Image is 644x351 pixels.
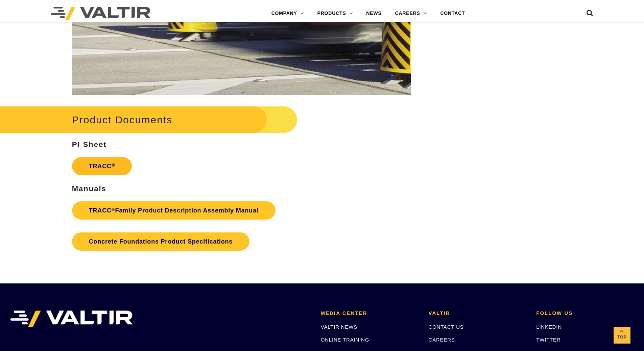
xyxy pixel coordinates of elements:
[429,337,455,343] a: CAREERS
[51,7,150,20] img: Valtir
[72,184,106,193] strong: Manuals
[112,207,115,212] sup: ®
[72,201,276,220] a: TRACC®Family Product Description Assembly Manual
[614,327,630,344] a: Top
[388,7,434,20] a: CAREERS
[265,7,311,20] a: COMPANY
[433,7,472,20] a: CONTACT
[10,310,133,327] img: VALTIR
[311,7,360,20] a: PRODUCTS
[429,324,464,330] a: CONTACT US
[72,140,107,149] strong: PI Sheet
[536,310,634,316] h2: FOLLOW US
[359,7,388,20] a: NEWS
[429,310,526,316] h2: VALTIR
[614,333,630,341] span: Top
[536,324,562,330] a: LINKEDIN
[321,324,357,330] a: VALTIR NEWS
[536,337,560,343] a: TWITTER
[72,157,132,175] a: TRACC®
[321,310,419,316] h2: MEDIA CENTER
[112,162,115,168] sup: ®
[321,337,369,343] a: ONLINE TRAINING
[72,232,249,251] a: Concrete Foundations Product Specifications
